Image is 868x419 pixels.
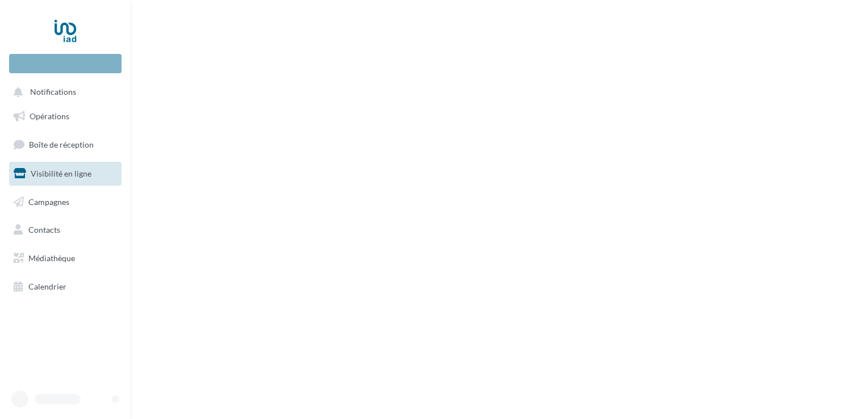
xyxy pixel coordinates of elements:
[28,196,69,206] span: Campagnes
[7,162,124,186] a: Visibilité en ligne
[31,169,91,178] span: Visibilité en ligne
[30,87,76,97] span: Notifications
[7,218,124,242] a: Contacts
[28,282,66,291] span: Calendrier
[28,253,75,263] span: Médiathèque
[7,104,124,128] a: Opérations
[30,111,69,121] span: Opérations
[9,54,122,73] div: Nouvelle campagne
[28,225,60,234] span: Contacts
[7,190,124,214] a: Campagnes
[29,140,94,149] span: Boîte de réception
[7,275,124,299] a: Calendrier
[7,246,124,270] a: Médiathèque
[7,132,124,157] a: Boîte de réception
